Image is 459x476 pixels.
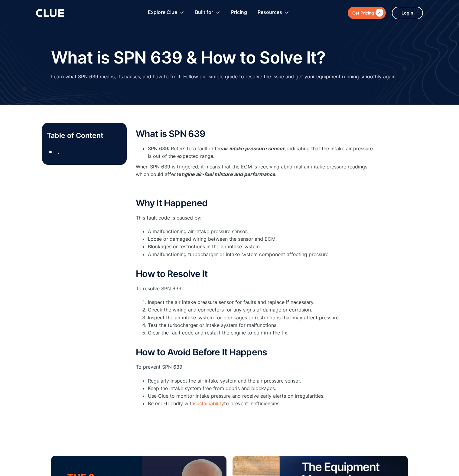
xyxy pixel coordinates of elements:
[136,347,378,357] h2: How to Avoid Before It Happens
[51,48,325,67] h1: What is SPN 639 & How to Solve It?
[136,163,378,178] p: When SPN 639 is triggered, it means that the ECM is receiving abnormal air intake pressure readin...
[136,269,378,279] h2: How to Resolve It
[136,198,378,208] h2: Why It Happened
[181,171,275,177] em: ngine air-fuel mixture and performance
[194,400,224,406] a: sustainability
[258,3,282,22] div: Resources
[148,306,378,314] li: Check the wiring and connectors for any signs of damage or corrosion.
[136,184,378,192] p: ‍
[148,314,378,321] li: Inspect the air intake system for blockages or restrictions that may affect pressure.
[148,329,378,344] li: Clear the fault code and restart the engine to confirm the fix.
[136,214,378,222] p: This fault code is caused by:
[58,148,59,156] div: .
[148,251,378,266] li: A malfunctioning turbocharger or intake system component affecting pressure.
[195,3,213,22] div: Built for
[148,385,378,392] li: Keep the intake system free from debris and blockages.
[148,400,378,407] li: Be eco-friendly with to prevent inefficiencies.
[51,73,397,80] p: Learn what SPN 639 means, its causes, and how to fix it. Follow our simple guide to resolve the i...
[148,228,378,235] li: A malfunctioning air intake pressure sensor.
[148,243,378,250] li: Blockages or restrictions in the air intake system.
[348,7,386,19] a: Get Pricing
[148,298,378,306] li: Inspect the air intake pressure sensor for faults and replace if necessary.
[148,392,378,400] li: Use Clue to monitor intake pressure and receive early alerts on irregularities.
[47,148,122,157] a: ●.
[222,145,285,152] em: air intake pressure sensor
[136,285,378,292] p: To resolve SPN 639:
[352,9,374,17] div: Get Pricing
[47,131,122,140] p: Table of Content
[178,171,275,177] strong: e
[136,129,378,139] h2: What is SPN 639
[148,3,177,22] div: Explore Clue
[148,377,378,385] li: Regularly inspect the air intake system and the air pressure sensor.
[136,363,378,371] p: To prevent SPN 639:
[231,3,247,22] a: Pricing
[148,145,378,160] li: SPN 639: Refers to a fault in the , indicating that the intake air pressure is out of the expecte...
[148,321,378,329] li: Test the turbocharger or intake system for malfunctions.
[392,7,423,19] a: Login
[374,9,383,17] div: 
[47,148,54,157] div: ●
[148,235,378,243] li: Loose or damaged wiring between the sensor and ECM.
